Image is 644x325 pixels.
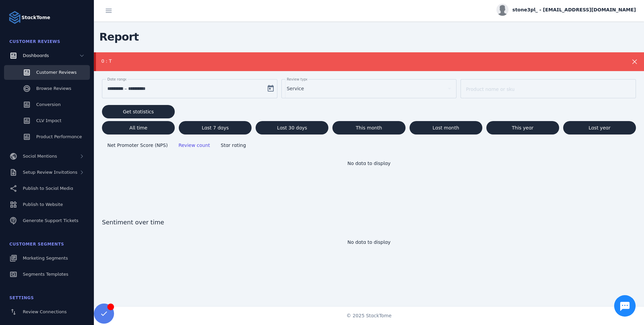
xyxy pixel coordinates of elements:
[356,125,382,130] span: This month
[107,143,168,148] span: Net Promoter Score (NPS)
[466,87,515,92] mat-label: Product name or sku
[94,26,144,48] span: Report
[496,4,636,16] button: stone3pl_ - [EMAIL_ADDRESS][DOMAIN_NAME]
[4,267,90,282] a: Segments Templates
[4,81,90,96] a: Browse Reviews
[513,6,636,13] span: stone3pl_ - [EMAIL_ADDRESS][DOMAIN_NAME]
[23,218,78,223] span: Generate Support Tickets
[9,39,60,44] span: Customer Reviews
[36,70,76,75] span: Customer Reviews
[589,125,610,130] span: Last year
[4,181,90,196] a: Publish to Social Media
[23,186,73,191] span: Publish to Social Media
[563,121,636,134] button: Last year
[178,143,210,148] span: Review count
[4,97,90,112] a: Conversion
[332,121,405,134] button: This month
[107,77,127,81] mat-label: Date range
[9,242,64,247] span: Customer Segments
[432,125,459,130] span: Last month
[347,239,391,245] span: No data to display
[347,161,391,166] span: No data to display
[486,121,559,134] button: This year
[129,125,147,130] span: All time
[36,86,71,91] span: Browse Reviews
[4,251,90,266] a: Marketing Segments
[179,121,252,134] button: Last 7 days
[496,4,508,16] img: profile.jpg
[9,295,34,300] span: Settings
[23,309,67,314] span: Review Connections
[36,118,61,123] span: CLV Impact
[23,256,68,261] span: Marketing Segments
[123,109,154,114] span: Get statistics
[102,121,175,134] button: All time
[23,170,77,175] span: Setup Review Invitations
[8,11,21,24] img: Logo image
[221,143,246,148] span: Star rating
[264,82,277,95] button: Open calendar
[124,85,127,93] span: –
[102,218,636,227] span: Sentiment over time
[256,121,328,134] button: Last 30 days
[36,134,82,139] span: Product Performance
[23,202,63,207] span: Publish to Website
[23,154,57,159] span: Social Mentions
[202,125,229,130] span: Last 7 days
[346,312,392,319] span: © 2025 StackTome
[4,113,90,128] a: CLV Impact
[277,125,307,130] span: Last 30 days
[410,121,482,134] button: Last month
[4,213,90,228] a: Generate Support Tickets
[512,125,534,130] span: This year
[102,105,175,118] button: Get statistics
[21,14,50,21] strong: StackTome
[4,197,90,212] a: Publish to Website
[23,272,68,277] span: Segments Templates
[287,77,308,81] mat-label: Review type
[4,305,90,319] a: Review Connections
[4,65,90,80] a: Customer Reviews
[287,85,304,93] span: Service
[36,102,61,107] span: Conversion
[23,53,49,58] span: Dashboards
[4,129,90,144] a: Product Performance
[101,58,585,65] div: 0 : T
